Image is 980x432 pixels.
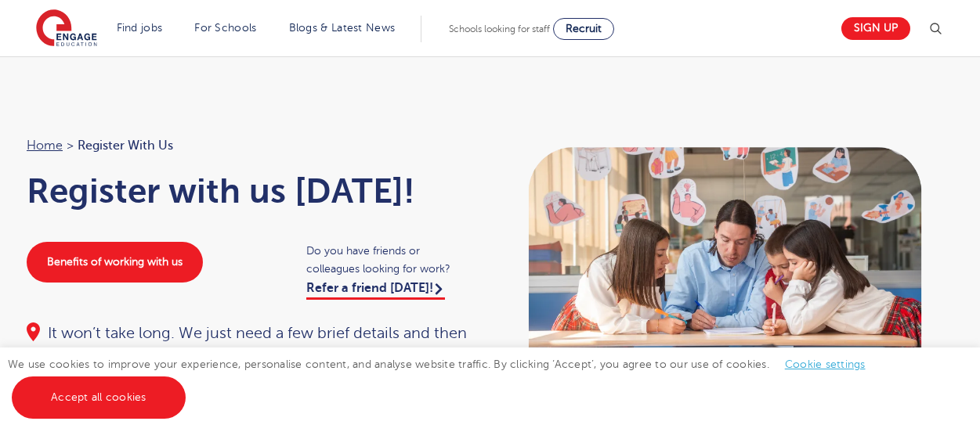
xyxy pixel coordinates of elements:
[553,18,614,40] a: Recruit
[306,242,475,278] span: Do you have friends or colleagues looking for work?
[27,242,203,283] a: Benefits of working with us
[27,322,475,410] div: It won’t take long. We just need a few brief details and then one of our friendly team members wi...
[785,358,866,370] a: Cookie settings
[12,376,186,419] a: Accept all cookies
[841,17,910,40] a: Sign up
[117,22,163,34] a: Find jobs
[27,139,63,153] a: Home
[289,22,396,34] a: Blogs & Latest News
[27,135,475,156] nav: breadcrumb
[36,9,97,49] img: Engage Education
[8,358,881,403] span: We use cookies to improve your experience, personalise content, and analyse website traffic. By c...
[566,23,602,34] span: Recruit
[306,281,445,300] a: Refer a friend [DATE]!
[67,139,74,153] span: >
[449,23,550,34] span: Schools looking for staff
[27,171,475,211] h1: Register with us [DATE]!
[78,135,173,156] span: Register with us
[194,22,256,34] a: For Schools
